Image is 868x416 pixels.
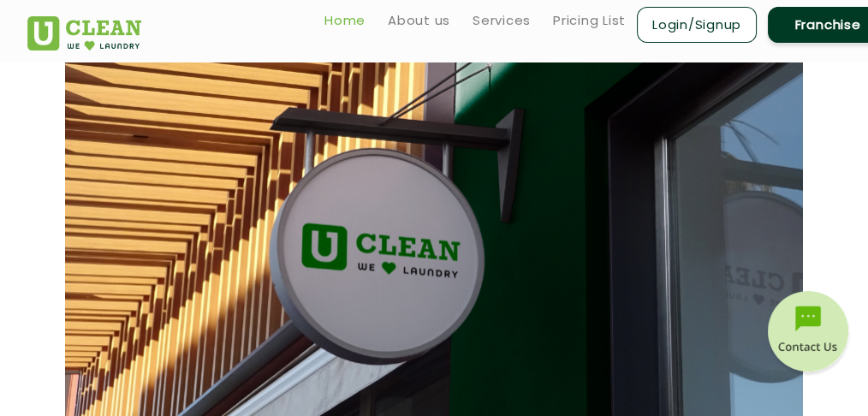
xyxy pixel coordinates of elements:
[388,10,450,31] a: About us
[765,291,851,377] img: contact-btn
[637,7,757,43] a: Login/Signup
[27,16,141,51] img: UClean Laundry and Dry Cleaning
[553,10,626,31] a: Pricing List
[324,10,366,31] a: Home
[473,10,531,31] a: Services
